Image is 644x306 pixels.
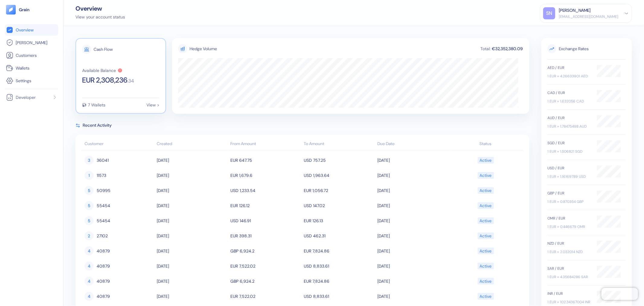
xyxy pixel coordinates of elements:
span: [PERSON_NAME] [16,40,47,46]
div: 5 [85,186,94,195]
div: Active [480,261,492,271]
td: [DATE] [155,289,229,304]
div: Active [480,276,492,286]
span: 40879 [97,291,110,301]
div: 1 EUR = 0.870354 GBP [547,199,591,204]
span: 36041 [97,155,109,165]
span: 55454 [97,200,110,211]
td: [DATE] [155,153,229,168]
td: [DATE] [376,228,450,243]
div: 1 EUR = 4.35684286 SAR [547,274,591,280]
div: GBP / EUR [547,190,591,196]
div: €32,352,380.09 [491,47,523,51]
div: 4 [85,292,94,301]
span: Wallets [16,65,30,71]
th: From Amount [229,138,303,150]
div: Active [480,200,492,211]
div: Active [480,246,492,256]
td: [DATE] [376,213,450,228]
td: [DATE] [376,243,450,259]
div: 1 EUR = 0.446679 OMR [547,224,591,229]
div: [EMAIL_ADDRESS][DOMAIN_NAME] [559,14,618,19]
div: 1 EUR = 1.632056 CAD [547,99,591,104]
td: [DATE] [155,228,229,243]
td: [DATE] [376,168,450,183]
th: Due Date [376,138,450,150]
td: USD 462.31 [302,228,376,243]
span: 50995 [97,185,111,196]
div: 5 [85,216,94,225]
div: USD / EUR [547,165,591,171]
div: View your account status [75,14,125,20]
div: OMR / EUR [547,216,591,221]
div: 1 EUR = 1.78475498 AUD [547,124,591,129]
span: 11573 [97,170,106,181]
span: 40879 [97,246,110,256]
div: 1 EUR = 2.032014 NZD [547,249,591,255]
div: 4 [85,262,94,271]
div: 1 EUR = 1.506821 SGD [547,149,591,154]
div: Overview [75,5,125,11]
th: Customer [82,138,155,150]
div: SAR / EUR [547,266,591,271]
div: Active [480,291,492,301]
span: Recent Activity [83,122,112,129]
span: 40879 [97,276,110,286]
a: Settings [6,77,57,84]
td: [DATE] [155,213,229,228]
div: Status [451,141,520,147]
td: [DATE] [376,289,450,304]
div: View > [146,103,159,107]
div: Active [480,231,492,241]
td: EUR 398.31 [229,228,303,243]
th: To Amount [302,138,376,150]
a: Wallets [6,64,57,72]
span: Settings [16,78,31,84]
div: Active [480,216,492,226]
div: [PERSON_NAME] [559,7,591,14]
td: EUR 7,522.02 [229,289,303,304]
td: [DATE] [376,183,450,198]
td: EUR 1,679.6 [229,168,303,183]
img: logo [19,8,30,12]
div: CAD / EUR [547,90,591,96]
div: 2 [85,231,94,240]
td: [DATE] [155,274,229,289]
td: EUR 7,824.86 [302,243,376,259]
div: 1 EUR = 1.16169789 USD [547,174,591,179]
td: EUR 7,824.86 [302,274,376,289]
td: EUR 647.75 [229,153,303,168]
iframe: Chatra live chat [601,288,638,300]
div: 1 [85,171,94,180]
th: Created [155,138,229,150]
span: EUR 2,308,236 [82,76,127,84]
td: EUR 1,056.72 [302,183,376,198]
div: Active [480,155,492,165]
td: [DATE] [376,259,450,274]
img: logo-tablet-V2.svg [6,5,16,15]
div: NZD / EUR [547,241,591,246]
td: [DATE] [155,243,229,259]
span: 40879 [97,261,110,271]
td: GBP 6,924.2 [229,274,303,289]
div: 4 [85,277,94,286]
td: USD 8,833.61 [302,259,376,274]
td: [DATE] [376,274,450,289]
td: USD 1,963.64 [302,168,376,183]
button: Available Balance [82,68,123,73]
span: . 34 [127,79,134,83]
td: [DATE] [155,198,229,213]
td: USD 147.02 [302,198,376,213]
td: [DATE] [155,183,229,198]
td: [DATE] [376,153,450,168]
div: AUD / EUR [547,115,591,121]
td: USD 146.91 [229,213,303,228]
td: EUR 126.12 [229,198,303,213]
a: Overview [6,26,57,34]
a: [PERSON_NAME] [6,39,57,46]
td: EUR 126.13 [302,213,376,228]
td: USD 1,233.54 [229,183,303,198]
div: Hedge Volume [190,46,217,52]
td: [DATE] [155,168,229,183]
div: 3 [85,156,94,165]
